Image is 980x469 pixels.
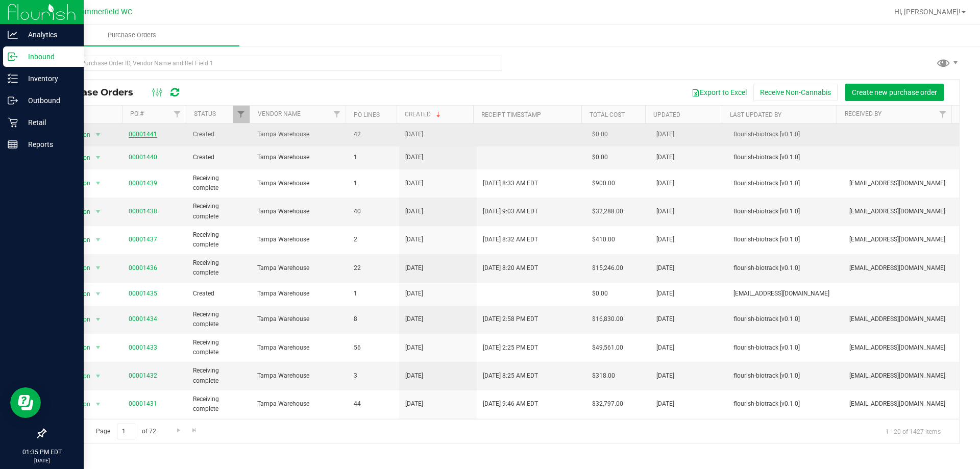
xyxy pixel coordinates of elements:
[849,263,953,273] span: [EMAIL_ADDRESS][DOMAIN_NAME]
[8,95,18,106] inline-svg: Outbound
[193,289,245,299] span: Created
[656,179,674,188] span: [DATE]
[730,111,781,118] a: Last Updated By
[193,338,245,357] span: Receiving complete
[733,207,837,216] span: flourish-biotrack [v0.1.0]
[257,263,341,273] span: Tampa Warehouse
[10,387,41,418] iframe: Resource center
[733,314,837,324] span: flourish-biotrack [v0.1.0]
[405,399,423,409] span: [DATE]
[405,207,423,216] span: [DATE]
[405,235,423,244] span: [DATE]
[852,88,937,96] span: Create new purchase order
[76,8,132,16] span: Summerfield WC
[257,207,341,216] span: Tampa Warehouse
[257,314,341,324] span: Tampa Warehouse
[656,314,674,324] span: [DATE]
[592,399,623,409] span: $32,797.00
[91,397,104,411] span: select
[328,106,345,123] a: Filter
[483,399,538,409] span: [DATE] 9:46 AM EDT
[592,153,608,162] span: $0.00
[849,371,953,381] span: [EMAIL_ADDRESS][DOMAIN_NAME]
[194,110,216,117] a: Status
[405,153,423,162] span: [DATE]
[354,235,393,244] span: 2
[8,73,18,84] inline-svg: Inventory
[656,343,674,353] span: [DATE]
[257,371,341,381] span: Tampa Warehouse
[130,110,143,117] a: PO #
[733,343,837,353] span: flourish-biotrack [v0.1.0]
[193,310,245,329] span: Receiving complete
[656,371,674,381] span: [DATE]
[193,394,245,414] span: Receiving complete
[733,153,837,162] span: flourish-biotrack [v0.1.0]
[483,207,538,216] span: [DATE] 9:03 AM EDT
[233,106,250,123] a: Filter
[935,106,951,123] a: Filter
[171,424,186,437] a: Go to the next page
[354,263,393,273] span: 22
[91,205,104,219] span: select
[117,424,135,439] input: 1
[91,151,104,165] span: select
[592,179,615,188] span: $900.00
[592,263,623,273] span: $15,246.00
[405,343,423,353] span: [DATE]
[733,130,837,139] span: flourish-biotrack [v0.1.0]
[5,457,79,464] p: [DATE]
[257,179,341,188] span: Tampa Warehouse
[129,264,157,271] a: 00001436
[169,106,186,123] a: Filter
[656,153,674,162] span: [DATE]
[656,207,674,216] span: [DATE]
[685,84,753,101] button: Export to Excel
[592,289,608,299] span: $0.00
[129,180,157,187] a: 00001439
[590,111,625,118] a: Total Cost
[483,263,538,273] span: [DATE] 8:20 AM EDT
[354,111,380,118] a: PO Lines
[656,130,674,139] span: [DATE]
[483,314,538,324] span: [DATE] 2:58 PM EDT
[18,72,79,85] p: Inventory
[129,236,157,243] a: 00001437
[24,24,239,46] a: Purchase Orders
[483,371,538,381] span: [DATE] 8:25 AM EDT
[354,289,393,299] span: 1
[405,314,423,324] span: [DATE]
[8,52,18,62] inline-svg: Inbound
[193,130,245,139] span: Created
[129,315,157,323] a: 00001434
[8,139,18,150] inline-svg: Reports
[592,235,615,244] span: $410.00
[849,207,953,216] span: [EMAIL_ADDRESS][DOMAIN_NAME]
[129,372,157,379] a: 00001432
[193,258,245,278] span: Receiving complete
[592,314,623,324] span: $16,830.00
[193,202,245,221] span: Receiving complete
[354,371,393,381] span: 3
[849,343,953,353] span: [EMAIL_ADDRESS][DOMAIN_NAME]
[849,179,953,188] span: [EMAIL_ADDRESS][DOMAIN_NAME]
[894,8,961,16] span: Hi, [PERSON_NAME]!
[354,179,393,188] span: 1
[733,289,837,299] span: [EMAIL_ADDRESS][DOMAIN_NAME]
[354,399,393,409] span: 44
[592,130,608,139] span: $0.00
[91,261,104,275] span: select
[45,56,502,71] input: Search Purchase Order ID, Vendor Name and Ref Field 1
[129,290,157,297] a: 00001435
[877,424,949,439] span: 1 - 20 of 1427 items
[405,289,423,299] span: [DATE]
[91,233,104,247] span: select
[733,263,837,273] span: flourish-biotrack [v0.1.0]
[656,289,674,299] span: [DATE]
[87,424,164,439] span: Page of 72
[653,111,680,118] a: Updated
[258,110,301,117] a: Vendor Name
[129,344,157,351] a: 00001433
[193,153,245,162] span: Created
[483,343,538,353] span: [DATE] 2:25 PM EDT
